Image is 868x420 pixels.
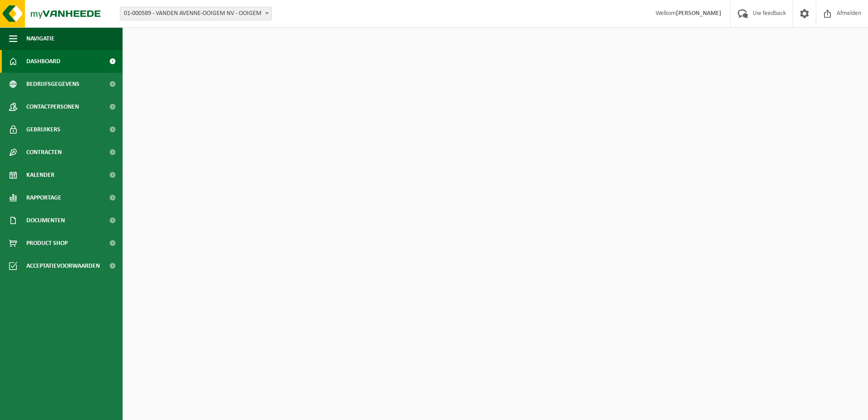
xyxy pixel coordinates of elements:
[26,209,65,232] span: Documenten
[26,186,61,209] span: Rapportage
[676,10,721,17] strong: [PERSON_NAME]
[26,141,62,164] span: Contracten
[26,255,100,277] span: Acceptatievoorwaarden
[26,118,60,141] span: Gebruikers
[26,73,79,95] span: Bedrijfsgegevens
[26,95,79,118] span: Contactpersonen
[120,7,271,20] span: 01-000589 - VANDEN AVENNE-OOIGEM NV - OOIGEM
[26,50,60,73] span: Dashboard
[120,7,272,20] span: 01-000589 - VANDEN AVENNE-OOIGEM NV - OOIGEM
[26,164,54,186] span: Kalender
[26,232,68,255] span: Product Shop
[26,27,54,50] span: Navigatie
